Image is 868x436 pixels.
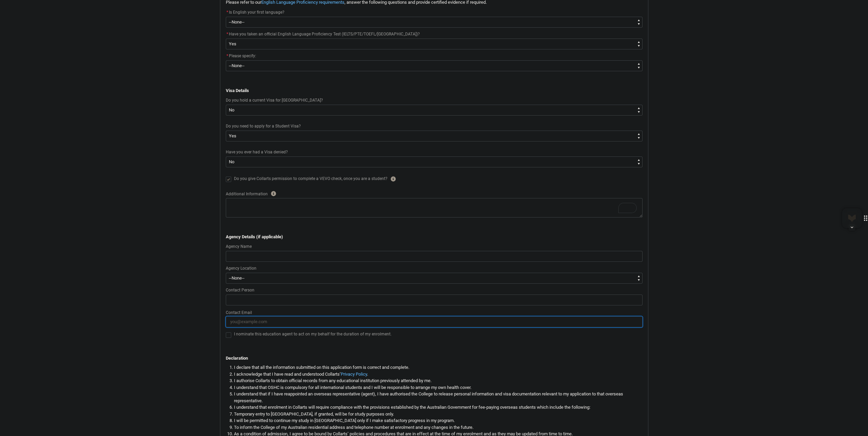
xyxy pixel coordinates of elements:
[226,356,248,361] strong: Declaration
[226,10,228,15] abbr: required
[226,266,256,271] span: Agency Location
[229,32,420,36] span: Have you taken an official English Language Proficiency Test (IELTS/PTE/TOEFL/[GEOGRAPHIC_DATA])?
[229,54,256,58] span: Please specify:
[226,316,643,327] input: you@example.com
[226,308,255,316] label: Contact Email
[234,391,643,404] li: I understand that if I have reappointed an overseas representative (agent), I have authorised the...
[234,404,643,411] li: I understand that enrolment in Collarts will require compliance with the provisions established b...
[234,371,643,378] li: I acknowledge that I have read and understood Collarts’ .
[229,10,284,15] span: Is English your first language?
[226,192,268,196] span: Additional Information
[226,150,288,154] span: Have you ever had a Visa denied?
[226,32,228,36] abbr: required
[234,417,643,424] li: I will be permitted to continue my study in [GEOGRAPHIC_DATA] only if I make satisfactory progres...
[234,411,643,418] li: Temporary entry to [GEOGRAPHIC_DATA], if granted, will be for study purposes only.
[234,332,392,336] span: I nominate this education agent to act on my behalf for the duration of my enrolment.
[226,54,228,58] abbr: required
[226,244,252,249] span: Agency Name
[341,372,367,377] a: Privacy Policy
[226,88,249,93] strong: Visa Details
[234,384,643,391] li: I understand that OSHC is compulsory for all international students and I will be responsible to ...
[226,234,283,239] strong: Agency Details (if applicable)
[234,424,643,431] li: To inform the College of my Australian residential address and telephone number at enrolment and ...
[234,176,387,181] span: Do you give Collarts permission to complete a VEVO check, once you are a student?
[226,98,323,103] span: Do you hold a current Visa for [GEOGRAPHIC_DATA]?
[226,198,643,217] textarea: To enrich screen reader interactions, please activate Accessibility in Grammarly extension settings
[234,364,643,371] li: I declare that all the information submitted on this application form is correct and complete.
[234,377,643,384] li: I authorise Collarts to obtain official records from any educational institution previously atten...
[226,124,301,129] span: Do you need to apply for a Student Visa?
[226,288,254,292] span: Contact Person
